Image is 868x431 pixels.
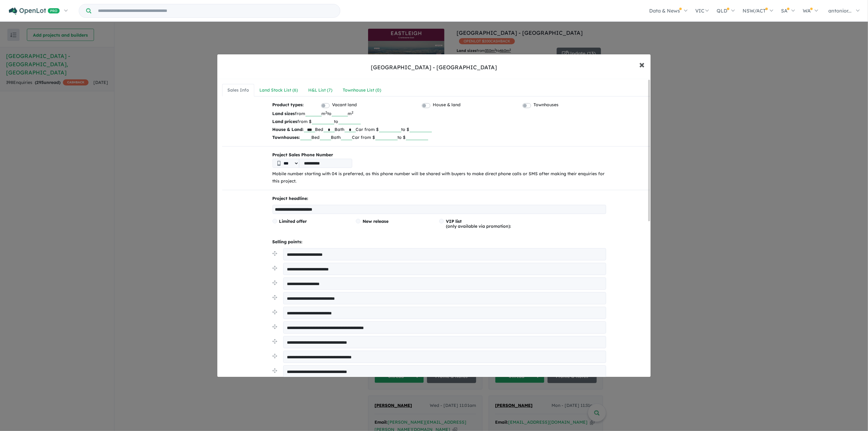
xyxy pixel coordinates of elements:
[273,295,277,300] img: drag.svg
[273,281,277,285] img: drag.svg
[273,251,277,256] img: drag.svg
[273,195,606,202] p: Project headline:
[363,219,389,224] span: New release
[9,7,60,15] img: Openlot PRO Logo White
[273,119,298,124] b: Land prices
[273,135,300,140] b: Townhouses:
[227,87,249,94] div: Sales Info
[273,368,277,373] img: drag.svg
[273,339,277,344] img: drag.svg
[343,87,381,94] div: Townhouse List ( 0 )
[279,219,307,224] span: Limited offer
[273,354,277,358] img: drag.svg
[433,101,461,109] label: House & land
[273,125,606,133] p: Bed Bath Car from $ to $
[332,101,357,109] label: Vacant land
[273,266,277,270] img: drag.svg
[273,238,606,246] p: Selling points:
[273,310,277,314] img: drag.svg
[446,219,511,229] span: (only available via promotion):
[533,101,559,109] label: Townhouses
[273,133,606,141] p: Bed Bath Car from $ to $
[92,4,339,17] input: Try estate name, suburb, builder or developer
[352,110,354,114] sup: 2
[273,170,606,185] p: Mobile number starting with 04 is preferred, as this phone number will be shared with buyers to m...
[273,127,304,132] b: House & Land:
[259,87,298,94] div: Land Stock List ( 6 )
[446,219,462,224] span: VIP list
[326,110,327,114] sup: 2
[273,110,606,118] p: from m to m
[371,63,497,71] div: [GEOGRAPHIC_DATA] - [GEOGRAPHIC_DATA]
[273,151,606,159] b: Project Sales Phone Number
[273,118,606,125] p: from $ to
[308,87,332,94] div: H&L List ( 7 )
[829,8,852,14] span: antonior...
[277,161,280,166] img: Phone icon
[273,111,295,116] b: Land sizes
[639,58,645,71] span: ×
[273,101,304,110] b: Product types:
[273,324,277,329] img: drag.svg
